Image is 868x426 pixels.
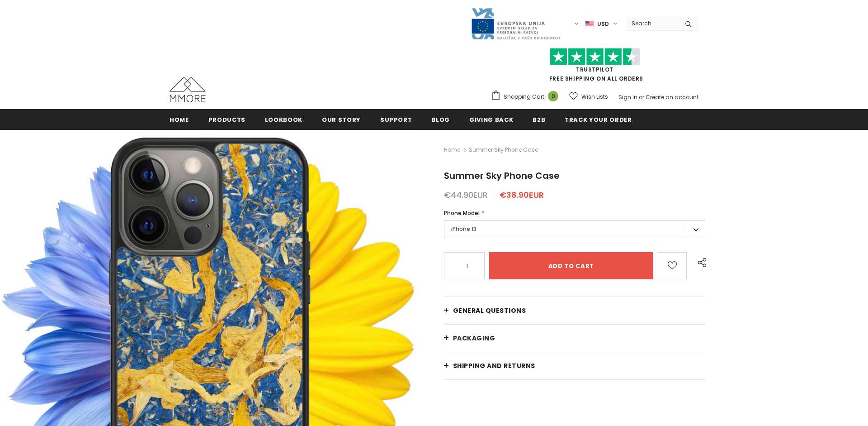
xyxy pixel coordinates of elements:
[491,52,698,82] span: FREE SHIPPING ON ALL ORDERS
[380,109,412,129] a: support
[471,7,561,40] img: Javni Razpis
[565,109,632,129] a: Track your order
[444,352,705,379] a: Shipping and returns
[453,361,535,370] span: Shipping and returns
[500,189,544,201] span: €38.90EUR
[646,93,698,101] a: Create an account
[576,66,613,73] a: Trustpilot
[170,77,206,102] img: MMORE Cases
[170,109,189,129] a: Home
[581,92,608,101] span: Wish Lists
[322,115,361,124] span: Our Story
[444,325,705,352] a: PACKAGING
[431,115,450,124] span: Blog
[431,109,450,129] a: Blog
[265,109,302,129] a: Lookbook
[469,109,513,129] a: Giving back
[597,19,609,29] span: USD
[489,252,653,279] input: Add to cart
[491,90,563,104] a: Shopping Cart 0
[453,306,526,315] span: General Questions
[444,189,488,201] span: €44.90EUR
[569,89,608,105] a: Wish Lists
[208,115,245,124] span: Products
[565,115,632,124] span: Track your order
[208,109,245,129] a: Products
[444,220,705,238] label: iPhone 13
[444,209,480,217] span: Phone Model
[533,115,545,124] span: B2B
[626,17,678,30] input: Search Site
[585,20,594,28] img: USD
[444,169,560,182] span: Summer Sky Phone Case
[380,115,412,124] span: support
[469,144,538,155] span: Summer Sky Phone Case
[469,115,513,124] span: Giving back
[444,144,460,155] a: Home
[444,297,705,324] a: General Questions
[322,109,361,129] a: Our Story
[471,19,561,27] a: Javni Razpis
[548,91,558,101] span: 0
[533,109,545,129] a: B2B
[504,92,544,101] span: Shopping Cart
[550,48,640,66] img: Trust Pilot Stars
[170,115,189,124] span: Home
[453,334,495,343] span: PACKAGING
[618,93,637,101] a: Sign In
[265,115,302,124] span: Lookbook
[639,93,644,101] span: or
